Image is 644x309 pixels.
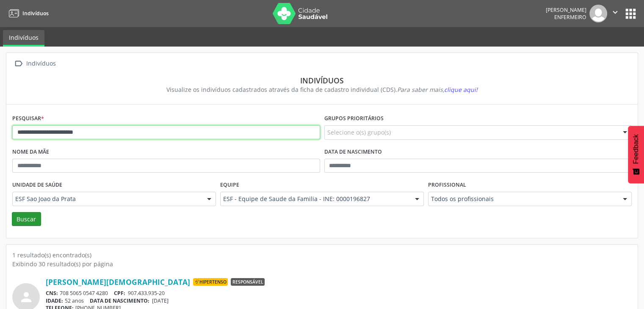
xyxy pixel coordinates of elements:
[46,290,632,297] div: 708 5065 0547 4280
[397,86,478,94] i: Para saber mais,
[607,5,623,22] button: 
[623,6,638,21] button: apps
[152,297,169,304] span: [DATE]
[628,126,644,183] button: Feedback - Mostrar pesquisa
[554,14,586,21] span: Enfermeiro
[12,179,62,192] label: Unidade de saúde
[428,179,466,192] label: Profissional
[46,277,190,287] a: [PERSON_NAME][DEMOGRAPHIC_DATA]
[324,112,384,125] label: Grupos prioritários
[12,58,25,70] i: 
[18,76,626,85] div: Indivíduos
[46,290,58,297] span: CNS:
[611,8,620,17] i: 
[6,6,49,20] a: Indivíduos
[12,58,57,70] a:  Indivíduos
[12,112,44,125] label: Pesquisar
[3,30,44,47] a: Indivíduos
[12,146,49,159] label: Nome da mãe
[231,278,265,286] span: Responsável
[25,58,57,70] div: Indivíduos
[12,251,632,259] div: 1 resultado(s) encontrado(s)
[18,85,626,94] div: Visualize os indivíduos cadastrados através da ficha de cadastro individual (CDS).
[12,212,41,226] button: Buscar
[632,134,640,164] span: Feedback
[46,297,632,304] div: 52 anos
[46,297,63,304] span: IDADE:
[22,10,49,17] span: Indivíduos
[327,128,391,137] span: Selecione o(s) grupo(s)
[589,5,607,22] img: img
[15,195,199,203] span: ESF Sao Joao da Prata
[193,278,228,286] span: Hipertenso
[223,195,406,203] span: ESF - Equipe de Saude da Familia - INE: 0000196827
[128,290,165,297] span: 907.433.935-20
[12,259,632,268] div: Exibindo 30 resultado(s) por página
[431,195,614,203] span: Todos os profissionais
[90,297,149,304] span: DATA DE NASCIMENTO:
[324,146,382,159] label: Data de nascimento
[220,179,239,192] label: Equipe
[444,86,478,94] span: clique aqui!
[546,6,586,14] div: [PERSON_NAME]
[114,290,125,297] span: CPF:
